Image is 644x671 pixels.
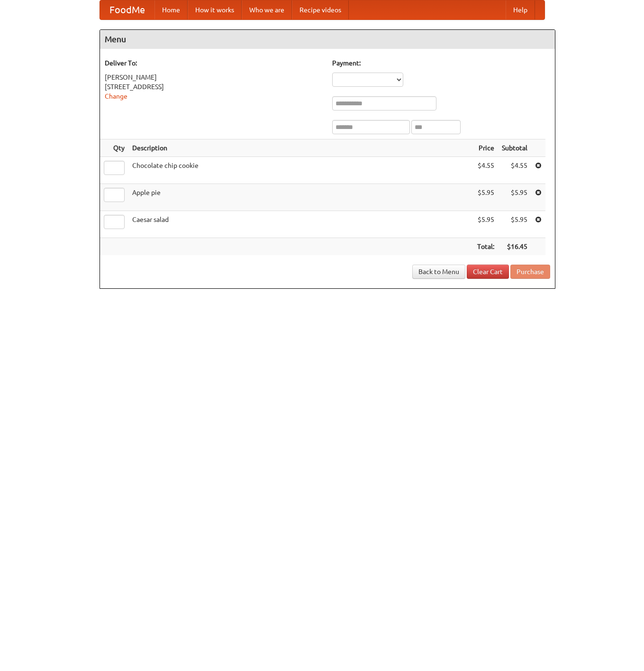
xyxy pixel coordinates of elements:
[105,58,323,68] h5: Deliver To:
[100,139,128,157] th: Qty
[105,73,323,82] div: [PERSON_NAME]
[467,265,509,279] a: Clear Cart
[154,0,188,19] a: Home
[473,139,498,157] th: Price
[105,82,323,92] div: [STREET_ADDRESS]
[498,184,531,211] td: $5.95
[332,58,550,68] h5: Payment:
[473,238,498,256] th: Total:
[292,0,349,19] a: Recipe videos
[128,211,473,238] td: Caesar salad
[498,211,531,238] td: $5.95
[498,139,531,157] th: Subtotal
[473,184,498,211] td: $5.95
[473,211,498,238] td: $5.95
[473,157,498,184] td: $4.55
[412,265,465,279] a: Back to Menu
[100,30,555,49] h4: Menu
[128,139,473,157] th: Description
[105,92,127,100] a: Change
[498,157,531,184] td: $4.55
[128,157,473,184] td: Chocolate chip cookie
[242,0,292,19] a: Who we are
[506,0,535,19] a: Help
[498,238,531,256] th: $16.45
[100,0,154,19] a: FoodMe
[510,265,550,279] button: Purchase
[188,0,242,19] a: How it works
[128,184,473,211] td: Apple pie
